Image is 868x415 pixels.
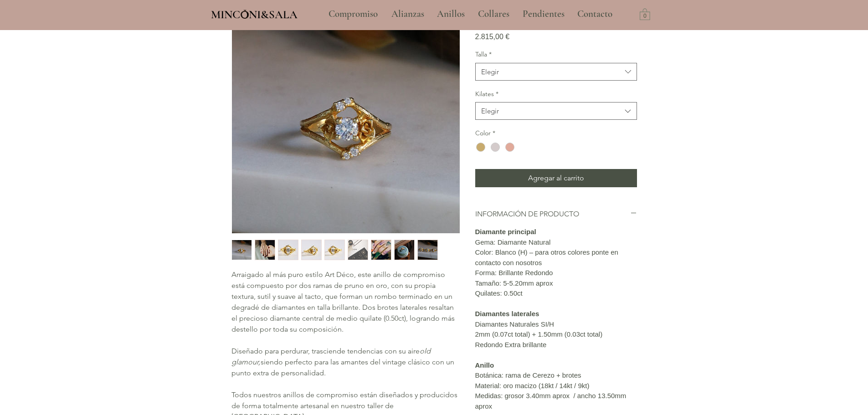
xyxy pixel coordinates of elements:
img: Miniatura: Anillo de compromiso con diamante: Un diseño Art Déco para almas libres [395,240,414,260]
div: 4 / 9 [301,240,322,260]
p: 2mm (0.07ct total) + 1.50mm (0.03ct total) [475,329,637,340]
strong: Diamantes laterales [475,310,539,318]
p: Botánica: rama de Cerezo + brotes [475,370,637,381]
img: Miniatura: Anillo de compromiso con diamante: Un diseño Art Déco para almas libres [255,240,275,260]
div: 6 / 9 [348,240,368,260]
p: Diamantes Naturales SI/H [475,319,637,330]
p: Alianzas [387,3,429,26]
div: 1 / 9 [231,240,252,260]
button: Miniatura: Anillo de compromiso con diamante: Un diseño Art Déco para almas libres [255,240,275,260]
div: Elegir [481,106,499,116]
img: Miniatura: Anillo de compromiso con diamante: Un diseño Art Déco para almas libres [348,240,368,260]
span: 2.815,00 € [475,33,510,41]
button: Kilates [475,102,637,120]
div: 7 / 9 [371,240,391,260]
a: Contacto [570,3,620,26]
p: Tamaño: 5-5.20mm aprox [475,278,637,289]
img: Anillo de compromiso con diamante: Un diseño Art Déco para almas libres [232,5,460,233]
a: Pendientes [516,3,570,26]
p: Forma: Brillante Redondo [475,268,637,278]
img: Miniatura: Anillo de compromiso con diamante: Un diseño Art Déco para almas libres [302,240,321,260]
div: Elegir [481,67,499,77]
button: Anillo de compromiso con diamante: Un diseño Art Déco para almas libresAgrandar [231,5,460,234]
label: Kilates [475,90,637,99]
a: MINCONI&SALA [211,6,298,21]
button: Talla [475,63,637,81]
img: Miniatura: Anillo de compromiso con diamante: Un diseño Art Déco para almas libres [371,240,391,260]
p: Arraigado al más puro estilo Art Déco, este anillo de compromiso está compuesto por dos ramas de ... [231,269,459,335]
button: Miniatura: Anillo de compromiso con diamante: Un diseño Art Déco para almas libres [394,240,415,260]
a: Collares [471,3,516,26]
p: Color: Blanco (H) – para otros colores ponte en contacto con nosotros [475,247,637,268]
button: Miniatura: Anillo de compromiso con diamante: Un diseño Art Déco para almas libres [348,240,368,260]
button: Miniatura: Anillo de compromiso con diamante: Un diseño Art Déco para almas libres [301,240,322,260]
img: Miniatura: Anillo de compromiso con diamante: Un diseño Art Déco para almas libres [278,240,298,260]
p: Compromiso [324,3,382,26]
button: Miniatura: Anillo de compromiso con diamante: Un diseño Art Déco para almas libres [371,240,391,260]
a: Carrito con 0 ítems [640,8,650,20]
p: Diseñado para perdurar, trasciende tendencias con su aire siendo perfecto para las amantes del vi... [231,346,459,379]
strong: Anillo [475,361,494,369]
a: Alianzas [385,3,430,26]
span: MINCONI&SALA [211,8,298,21]
button: INFORMACIÓN DE PRODUCTO [475,209,637,219]
h2: INFORMACIÓN DE PRODUCTO [475,209,630,219]
img: Miniatura: Anillo de compromiso con diamante: Un diseño Art Déco para almas libres [418,240,437,260]
span: Agregar al carrito [528,173,584,184]
img: Minconi Sala [241,10,249,19]
p: Quilates: 0.50ct [475,288,637,299]
label: Talla [475,50,637,59]
div: 2 / 9 [255,240,275,260]
div: 3 / 9 [278,240,298,260]
a: Anillos [430,3,471,26]
button: Miniatura: Anillo de compromiso con diamante: Un diseño Art Déco para almas libres [324,240,345,260]
strong: Diamante principal [475,228,536,236]
a: Compromiso [322,3,385,26]
p: Gema: Diamante Natural [475,237,637,248]
p: Contacto [573,3,617,26]
legend: Color [475,129,495,138]
p: Collares [473,3,514,26]
img: Miniatura: Anillo de compromiso con diamante: Un diseño Art Déco para almas libres [325,240,344,260]
p: Anillos [432,3,469,26]
button: Miniatura: Anillo de compromiso con diamante: Un diseño Art Déco para almas libres [417,240,438,260]
p: Material: oro macizo (18kt / 14kt / 9kt) [475,381,637,391]
p: Pendientes [518,3,569,26]
img: Miniatura: Anillo de compromiso con diamante: Un diseño Art Déco para almas libres [232,240,252,260]
button: Agregar al carrito [475,169,637,187]
em: old glamour, [231,347,431,366]
div: 5 / 9 [324,240,345,260]
button: Miniatura: Anillo de compromiso con diamante: Un diseño Art Déco para almas libres [278,240,298,260]
button: Miniatura: Anillo de compromiso con diamante: Un diseño Art Déco para almas libres [231,240,252,260]
p: Redondo Extra brillante [475,340,637,350]
div: 8 / 9 [394,240,415,260]
text: 0 [643,13,647,20]
p: Medidas: grosor 3.40mm aprox / ancho 13.50mm aprox [475,391,637,411]
div: 9 / 9 [417,240,438,260]
nav: Sitio [304,3,637,26]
